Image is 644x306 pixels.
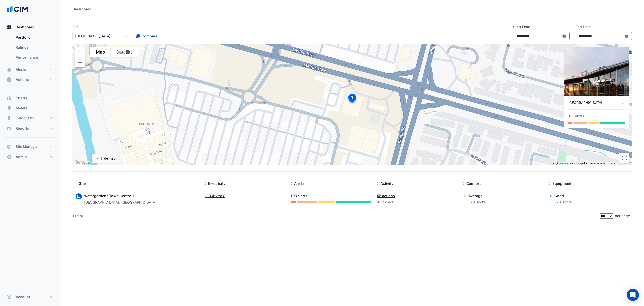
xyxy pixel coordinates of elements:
span: Dashboard [16,25,35,30]
div: [GEOGRAPHIC_DATA] [568,100,620,105]
div: Average [468,193,486,198]
app-icon: Site Manager [7,144,12,149]
button: Admin [4,152,56,162]
app-icon: Indoor Env [7,116,12,121]
button: Toggle fullscreen view [619,153,629,163]
button: Site Manager [4,142,56,152]
button: Meters [4,103,56,113]
a: Terms (opens in new tab) [608,162,615,165]
div: 1 total [72,209,599,222]
div: Dashboard [4,32,56,65]
span: Compare [142,33,157,39]
img: Watergardens Town Centre [564,47,629,96]
app-icon: Dashboard [7,25,12,30]
a: Open this area in Google Maps (opens a new window) [74,159,90,165]
a: 55 actions [377,194,395,198]
span: Reports [16,126,29,131]
button: Actions [4,75,56,85]
label: End Date [576,24,591,29]
button: Reports [4,123,56,133]
span: Charts [16,96,27,101]
app-icon: Alerts [7,67,12,72]
div: 108 alerts [568,114,584,119]
a: Ratings [12,42,56,52]
div: 43 closed [377,199,457,205]
a: +10.4% YoY [205,194,225,198]
fa-icon: Select Date [562,34,567,38]
span: Comfort [466,181,481,186]
img: Google [74,159,90,165]
button: Charts [4,93,56,103]
span: Equipment [552,181,571,186]
app-icon: Charts [7,96,12,101]
div: 57% score [468,199,486,205]
app-icon: Admin [7,154,12,159]
button: Dashboard [4,22,56,32]
button: Compare [133,32,161,40]
a: Portfolio [12,32,56,42]
label: Start Date [513,24,530,29]
img: site-pin-selected.svg [347,93,358,105]
span: Indoor Env [16,116,34,121]
span: Account [16,294,30,299]
button: Zoom out [75,57,85,67]
span: Admin [16,154,27,159]
span: Alerts [294,181,304,186]
span: Watergardens Town [84,194,119,198]
button: Alerts [4,65,56,75]
span: Activity [380,181,393,186]
fa-icon: Select Date [624,34,629,38]
span: Site [79,181,86,186]
button: Indoor Env [4,113,56,123]
span: Site Manager [16,144,38,149]
span: Centre [119,193,136,199]
div: Open Intercom Messenger [627,289,639,301]
a: Performance [12,52,56,63]
span: Actions [16,77,29,82]
button: Keyboard shortcuts [553,162,575,165]
div: Hide map [101,156,116,161]
span: Alerts [16,67,26,72]
div: 108 alerts [291,193,371,199]
span: Map data ©2025 Google [578,162,605,165]
span: Electricity [208,181,225,186]
div: Dashboard [72,6,92,12]
div: Good [554,193,572,198]
button: Show street map [90,47,111,57]
div: 87% score [554,199,572,205]
div: [GEOGRAPHIC_DATA], [GEOGRAPHIC_DATA] [84,200,156,205]
app-icon: Meters [7,106,12,111]
label: Site [72,24,79,29]
span: per page [615,213,630,218]
button: Hide map [92,154,119,163]
button: Account [4,292,56,302]
img: Company Logo [6,4,29,14]
button: Show satellite imagery [111,47,139,57]
button: Zoom in [75,47,85,57]
span: Meters [16,106,28,111]
app-icon: Actions [7,77,12,82]
app-icon: Reports [7,126,12,131]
